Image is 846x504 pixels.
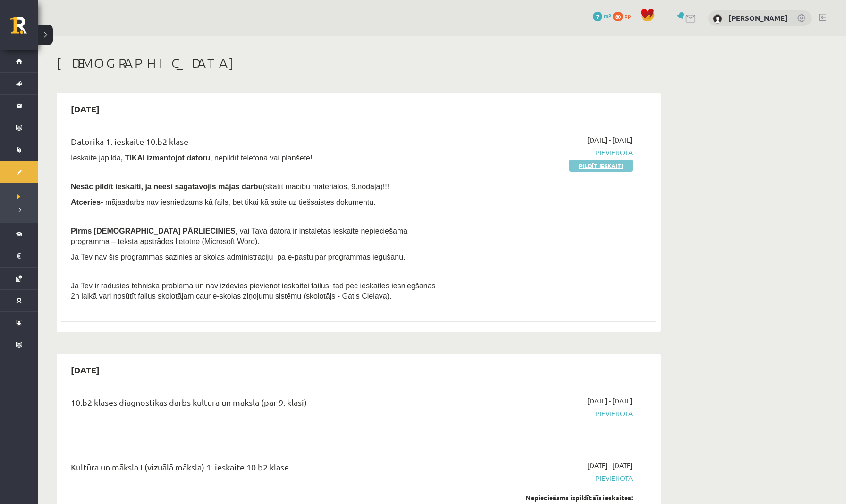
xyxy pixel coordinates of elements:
[71,396,440,413] div: 10.b2 klases diagnostikas darbs kultūrā un mākslā (par 9. klasi)
[10,17,38,40] a: Rīgas 1. Tālmācības vidusskola
[121,154,210,162] b: , TIKAI izmantojot datoru
[455,148,633,158] span: Pievienota
[728,13,787,23] a: [PERSON_NAME]
[71,154,312,162] span: Ieskaite jāpilda , nepildīt telefonā vai planšetē!
[604,12,611,19] span: mP
[613,12,623,21] span: 80
[71,253,405,261] span: Ja Tev nav šīs programmas sazinies ar skolas administrāciju pa e-pastu par programmas iegūšanu.
[57,55,661,71] h1: [DEMOGRAPHIC_DATA]
[613,12,635,19] a: 80 xp
[71,282,436,300] span: Ja Tev ir radusies tehniska problēma un nav izdevies pievienot ieskaitei failus, tad pēc ieskaite...
[61,359,109,381] h2: [DATE]
[262,183,389,191] span: (skatīt mācību materiālos, 9.nodaļa)!!!
[593,12,611,19] a: 7 mP
[61,98,109,120] h2: [DATE]
[71,183,262,191] span: Nesāc pildīt ieskaiti, ja neesi sagatavojis mājas darbu
[455,493,633,503] div: Nepieciešams izpildīt šīs ieskaites:
[71,227,407,245] span: , vai Tavā datorā ir instalētas ieskaitē nepieciešamā programma – teksta apstrādes lietotne (Micr...
[455,473,633,483] span: Pievienota
[569,160,633,172] a: Pildīt ieskaiti
[587,461,633,470] span: [DATE] - [DATE]
[71,461,440,478] div: Kultūra un māksla I (vizuālā māksla) 1. ieskaite 10.b2 klase
[587,135,633,145] span: [DATE] - [DATE]
[71,198,101,206] b: Atceries
[713,14,722,24] img: Dāvis Podnieks
[71,227,236,235] span: Pirms [DEMOGRAPHIC_DATA] PĀRLIECINIES
[593,12,602,21] span: 7
[71,198,376,206] span: - mājasdarbs nav iesniedzams kā fails, bet tikai kā saite uz tiešsaistes dokumentu.
[587,396,633,406] span: [DATE] - [DATE]
[71,135,440,152] div: Datorika 1. ieskaite 10.b2 klase
[625,12,631,19] span: xp
[455,409,633,419] span: Pievienota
